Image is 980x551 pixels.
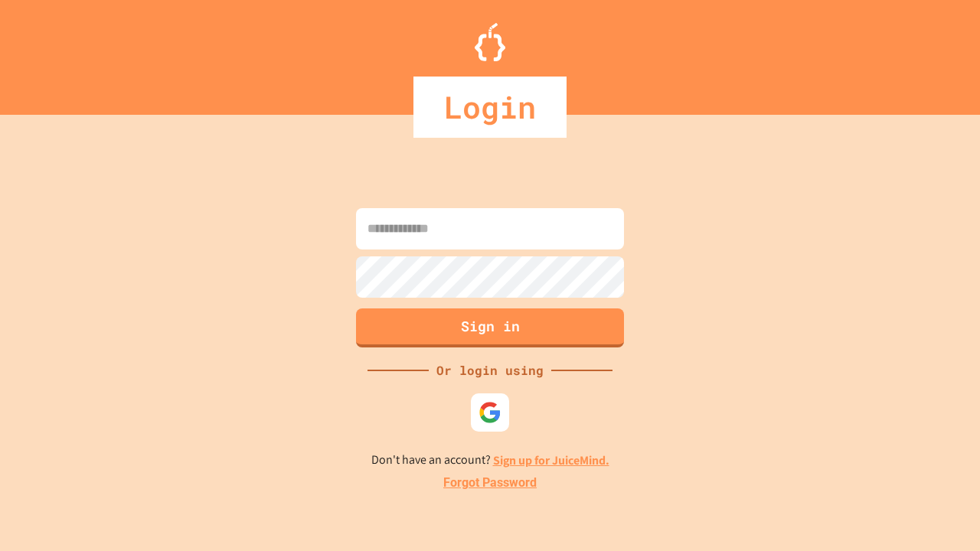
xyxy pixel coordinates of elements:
[413,77,567,138] div: Login
[475,23,505,61] img: Logo.svg
[493,452,609,468] a: Sign up for JuiceMind.
[479,401,501,424] img: google-icon.svg
[356,308,624,347] button: Sign in
[443,474,537,492] a: Forgot Password
[429,361,551,380] div: Or login using
[371,451,609,470] p: Don't have an account?
[853,423,965,488] iframe: chat widget
[916,490,965,536] iframe: chat widget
